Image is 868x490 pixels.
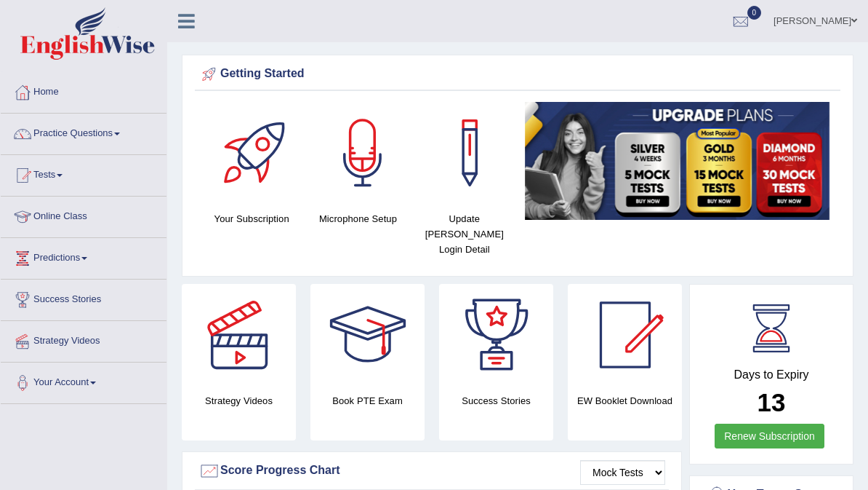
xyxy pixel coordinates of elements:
[758,388,786,416] b: 13
[1,155,166,191] a: Tests
[310,393,425,408] h4: Book PTE Exam
[439,393,553,408] h4: Success Stories
[1,321,166,357] a: Strategy Videos
[1,280,166,316] a: Success Stories
[1,114,166,150] a: Practice Questions
[198,63,837,85] div: Getting Started
[206,211,297,226] h4: Your Subscription
[419,211,510,257] h4: Update [PERSON_NAME] Login Detail
[568,393,682,408] h4: EW Booklet Download
[1,238,166,274] a: Predictions
[1,72,166,108] a: Home
[747,6,762,20] span: 0
[525,102,829,220] img: small5.jpg
[1,197,166,233] a: Online Class
[1,363,166,399] a: Your Account
[715,424,824,448] a: Renew Subscription
[312,211,403,226] h4: Microphone Setup
[198,460,665,482] div: Score Progress Chart
[182,393,296,408] h4: Strategy Videos
[706,368,837,382] h4: Days to Expiry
